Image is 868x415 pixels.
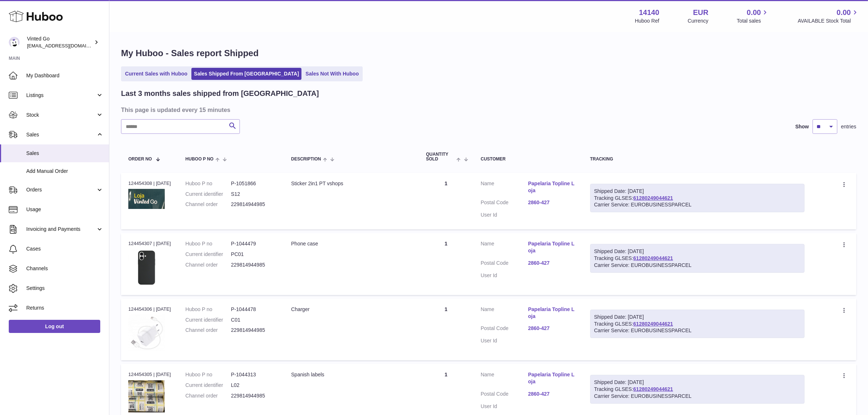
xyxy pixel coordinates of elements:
div: Huboo Ref [635,18,659,24]
a: 2860-427 [528,391,576,397]
div: Customer [481,157,576,162]
div: Spanish labels [291,371,412,378]
div: Carrier Service: EUROBUSINESSPARCEL [594,262,801,269]
strong: 14140 [639,8,659,18]
span: entries [841,123,856,130]
h3: This page is updated every 15 minutes [121,106,855,114]
dt: Channel order [186,201,231,208]
div: Tracking [590,157,805,162]
dd: 229814944985 [231,327,277,334]
dt: Channel order [186,327,231,334]
dt: Huboo P no [186,240,231,247]
a: 0.00 Total sales [737,8,769,24]
div: 124454306 | [DATE] [128,306,171,313]
dt: Huboo P no [186,306,231,313]
span: Returns [26,305,104,311]
dt: Current identifier [186,191,231,198]
a: 61280249044621 [633,321,673,327]
span: Listings [26,92,96,99]
dd: PC01 [231,251,277,258]
dt: Huboo P no [186,371,231,378]
span: My Dashboard [26,72,104,79]
div: Shipped Date: [DATE] [594,379,801,386]
span: Cases [26,245,104,252]
a: 61280249044621 [633,386,673,392]
dd: P-1044479 [231,240,277,247]
div: Carrier Service: EUROBUSINESSPARCEL [594,201,801,208]
div: 124454308 | [DATE] [128,180,171,187]
dt: Name [481,180,528,196]
div: Shipped Date: [DATE] [594,248,801,255]
img: internalAdmin-14140@internal.huboo.com [9,37,20,48]
dd: P-1044478 [231,306,277,313]
dd: S12 [231,191,277,198]
span: Quantity Sold [426,152,455,162]
a: Papelaria Topline Loja [528,240,576,254]
dt: Current identifier [186,382,231,389]
td: 1 [419,299,474,360]
span: AVAILABLE Stock Total [798,18,859,24]
span: Total sales [737,18,769,24]
span: Huboo P no [186,157,214,162]
span: Channels [26,265,104,272]
div: Tracking GLSES: [590,244,805,273]
a: 61280249044621 [633,195,673,201]
a: Log out [9,320,100,333]
dd: P-1051866 [231,180,277,187]
span: Usage [26,206,104,213]
dt: Postal Code [481,199,528,208]
dd: P-1044313 [231,371,277,378]
img: 141401753105784.jpeg [128,189,165,209]
strong: EUR [693,8,708,18]
label: Show [795,123,809,130]
td: 1 [419,173,474,230]
dt: User Id [481,337,528,344]
dd: 229814944985 [231,201,277,208]
dd: C01 [231,317,277,323]
div: Currency [688,18,709,24]
td: 1 [419,233,474,295]
span: Add Manual Order [26,168,104,175]
img: 141401752071838.jpg [128,249,165,286]
span: Orders [26,186,96,193]
dt: Current identifier [186,251,231,258]
a: Sales Not With Huboo [303,68,361,80]
dt: Channel order [186,392,231,399]
a: 2860-427 [528,199,576,206]
dt: User Id [481,272,528,279]
dd: L02 [231,382,277,389]
a: 0.00 AVAILABLE Stock Total [798,8,859,24]
dt: Postal Code [481,325,528,334]
span: Sales [26,131,96,138]
dd: 229814944985 [231,261,277,268]
a: Papelaria Topline Loja [528,306,576,320]
div: Shipped Date: [DATE] [594,188,801,195]
dt: Channel order [186,261,231,268]
div: Charger [291,306,412,313]
dt: Huboo P no [186,180,231,187]
div: 124454305 | [DATE] [128,371,171,378]
div: 124454307 | [DATE] [128,240,171,247]
h1: My Huboo - Sales report Shipped [121,47,856,59]
span: 0.00 [837,8,851,18]
dt: Postal Code [481,260,528,268]
span: Description [291,157,321,162]
div: Vinted Go [27,35,93,49]
span: Sales [26,150,104,157]
a: Current Sales with Huboo [122,68,190,80]
img: 1746788087.png [128,380,165,413]
a: 2860-427 [528,325,576,332]
span: 0.00 [747,8,761,18]
a: Papelaria Topline Loja [528,180,576,194]
div: Phone case [291,240,412,247]
div: Carrier Service: EUROBUSINESSPARCEL [594,327,801,334]
span: Invoicing and Payments [26,226,96,233]
div: Shipped Date: [DATE] [594,314,801,321]
a: Sales Shipped From [GEOGRAPHIC_DATA] [191,68,301,80]
dd: 229814944985 [231,392,277,399]
dt: Name [481,371,528,387]
dt: Postal Code [481,391,528,399]
a: 2860-427 [528,260,576,267]
span: [EMAIL_ADDRESS][DOMAIN_NAME] [27,43,107,49]
dt: User Id [481,403,528,410]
